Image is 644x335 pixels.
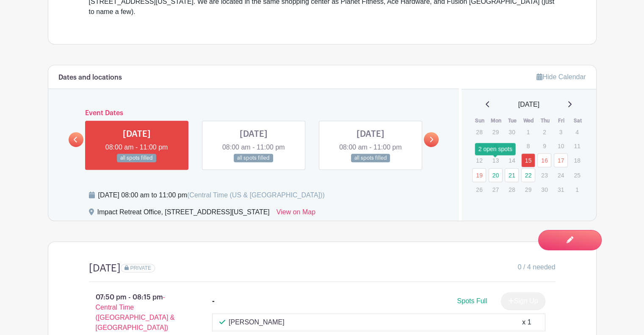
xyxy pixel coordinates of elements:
[83,109,424,117] h6: Event Dates
[472,168,486,182] a: 19
[521,125,535,138] p: 1
[489,183,503,196] p: 27
[505,154,519,167] p: 14
[489,139,503,152] p: 6
[521,183,535,196] p: 29
[537,139,551,152] p: 9
[472,154,486,167] p: 12
[570,125,584,138] p: 4
[553,116,570,125] th: Fri
[570,183,584,196] p: 1
[489,168,503,182] a: 20
[521,168,535,182] a: 22
[505,183,519,196] p: 28
[537,116,553,125] th: Thu
[554,183,568,196] p: 31
[537,183,551,196] p: 30
[472,116,488,125] th: Sun
[472,125,486,138] p: 28
[521,116,537,125] th: Wed
[518,100,539,110] span: [DATE]
[570,169,584,182] p: 25
[554,139,568,152] p: 10
[537,169,551,182] p: 23
[96,293,175,331] span: - Central Time ([GEOGRAPHIC_DATA] & [GEOGRAPHIC_DATA])
[229,317,285,327] p: [PERSON_NAME]
[130,265,151,271] span: PRIVATE
[554,153,568,167] a: 17
[276,207,315,221] a: View on Map
[570,139,584,152] p: 11
[504,116,521,125] th: Tue
[536,73,586,80] a: Hide Calendar
[554,169,568,182] p: 24
[518,262,556,272] span: 0 / 4 needed
[570,154,584,167] p: 18
[472,183,486,196] p: 26
[89,262,121,274] h4: [DATE]
[488,116,505,125] th: Mon
[489,125,503,138] p: 29
[569,116,586,125] th: Sat
[554,125,568,138] p: 3
[97,207,270,221] div: Impact Retreat Office, [STREET_ADDRESS][US_STATE]
[521,139,535,152] p: 8
[212,296,215,306] div: -
[505,139,519,152] p: 7
[472,139,486,152] p: 5
[537,153,551,167] a: 16
[505,125,519,138] p: 30
[521,153,535,167] a: 15
[98,190,325,200] div: [DATE] 08:00 am to 11:00 pm
[489,154,503,167] p: 13
[522,317,531,327] div: x 1
[475,143,516,155] div: 2 open spots
[187,191,325,199] span: (Central Time (US & [GEOGRAPHIC_DATA]))
[537,125,551,138] p: 2
[505,168,519,182] a: 21
[457,297,487,305] span: Spots Full
[58,74,122,82] h6: Dates and locations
